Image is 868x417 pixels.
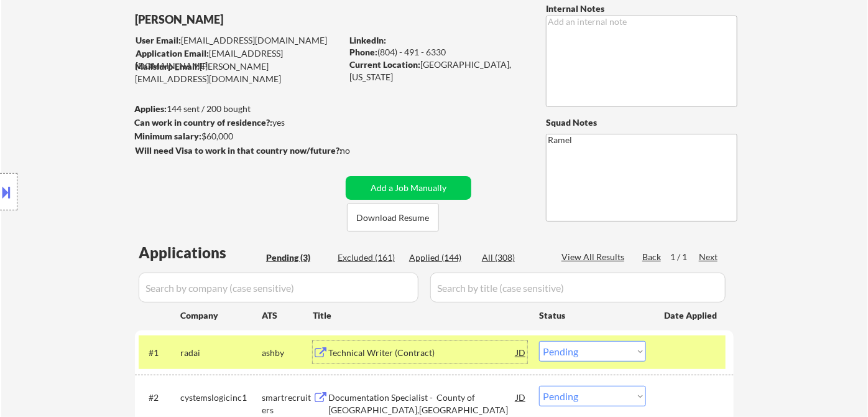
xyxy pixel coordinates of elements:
div: Squad Notes [546,116,737,129]
div: (804) - 491 - 6330 [349,46,525,59]
div: Technical Writer (Contract) [328,347,516,359]
div: Excluded (161) [338,251,400,264]
div: Title [313,309,527,322]
div: [EMAIL_ADDRESS][DOMAIN_NAME] [136,34,341,47]
div: JD [515,386,527,408]
div: View All Results [561,251,628,263]
strong: Phone: [349,47,377,57]
div: Date Applied [664,309,719,322]
button: Add a Job Manually [346,176,471,200]
strong: Mailslurp Email: [135,61,200,72]
div: 1 / 1 [670,251,699,263]
div: All (308) [482,251,544,264]
div: #2 [149,391,170,404]
div: [EMAIL_ADDRESS][DOMAIN_NAME] [136,47,341,72]
div: 144 sent / 200 bought [134,103,341,115]
div: Company [180,309,262,322]
div: Next [699,251,719,263]
div: ATS [262,309,313,322]
div: Back [642,251,662,263]
strong: Application Email: [136,48,209,59]
div: radai [180,347,262,359]
div: [PERSON_NAME][EMAIL_ADDRESS][DOMAIN_NAME] [135,60,341,85]
strong: LinkedIn: [349,35,386,45]
div: cystemslogicinc1 [180,391,262,404]
div: Internal Notes [546,2,737,15]
div: Applied (144) [409,251,471,264]
div: $60,000 [134,130,341,143]
div: Pending (3) [266,251,328,264]
div: ashby [262,347,313,359]
div: yes [134,116,338,129]
div: [GEOGRAPHIC_DATA], [US_STATE] [349,59,525,83]
strong: Will need Visa to work in that country now/future?: [135,145,342,156]
input: Search by company (case sensitive) [139,273,418,302]
strong: Current Location: [349,59,420,70]
input: Search by title (case sensitive) [430,273,726,302]
div: [PERSON_NAME] [135,12,390,27]
div: JD [515,341,527,363]
div: smartrecruiters [262,391,313,416]
strong: User Email: [136,35,181,45]
div: #1 [149,347,170,359]
div: Status [539,304,646,326]
div: no [340,144,376,157]
button: Download Resume [347,204,439,232]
